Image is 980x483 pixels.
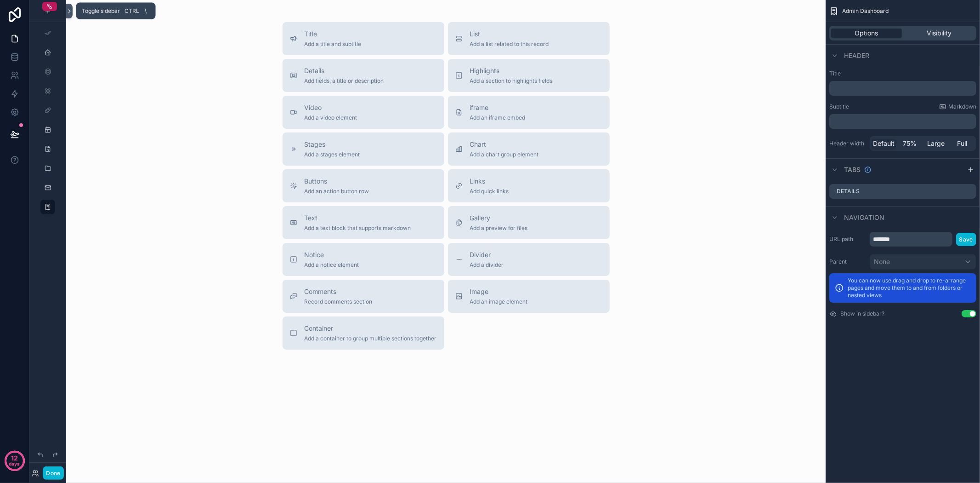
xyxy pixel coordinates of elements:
label: Show in sidebar? [840,310,884,317]
span: \ [142,7,149,15]
span: Tabs [844,165,861,174]
span: Links [470,177,509,186]
span: Title [305,29,362,39]
span: Notice [305,250,359,259]
span: iframe [470,103,526,112]
div: scrollable content [829,114,976,129]
span: Large [928,139,945,148]
button: ChartAdd a chart group element [448,132,610,166]
span: Container [305,324,437,333]
span: Add a preview for files [470,224,528,232]
label: Details [837,188,860,195]
button: VideoAdd a video element [283,96,444,129]
span: Add fields, a title or description [305,77,384,85]
button: ImageAdd an image element [448,280,610,313]
span: Add a notice element [305,261,359,269]
button: DividerAdd a divider [448,243,610,276]
span: Record comments section [305,298,373,305]
a: Markdown [939,103,976,110]
span: Options [855,29,878,38]
button: LinksAdd quick links [448,169,610,202]
span: Toggle sidebar [82,7,120,15]
span: Add an image element [470,298,528,305]
button: TextAdd a text block that supports markdown [283,206,444,239]
span: Image [470,287,528,296]
span: Buttons [305,177,369,186]
p: You can now use drag and drop to re-arrange pages and move them to and from folders or nested views [848,277,971,299]
label: Header width [829,140,866,147]
span: Add a chart group element [470,151,539,158]
div: scrollable content [829,81,976,96]
button: Save [956,233,976,246]
span: Chart [470,140,539,149]
label: Parent [829,258,866,265]
span: Add a divider [470,261,504,269]
span: Gallery [470,213,528,223]
p: 12 [11,454,18,463]
span: Add a text block that supports markdown [305,224,411,232]
span: Add a stages element [305,151,360,158]
button: TitleAdd a title and subtitle [283,22,444,55]
button: CommentsRecord comments section [283,280,444,313]
button: HighlightsAdd a section to highlights fields [448,59,610,92]
span: Divider [470,250,504,259]
span: Add a title and subtitle [305,40,362,48]
span: Markdown [948,103,976,110]
span: Add quick links [470,188,509,195]
span: Full [957,139,968,148]
span: Add a container to group multiple sections together [305,335,437,342]
button: Done [43,466,63,480]
p: days [9,457,20,470]
button: ButtonsAdd an action button row [283,169,444,202]
span: List [470,29,549,39]
span: Add a list related to this record [470,40,549,48]
span: 75% [903,139,917,148]
span: None [874,257,890,266]
span: Text [305,213,411,223]
span: Add an iframe embed [470,114,526,121]
label: URL path [829,236,866,243]
span: Header [844,51,869,60]
span: Highlights [470,66,553,75]
span: Comments [305,287,373,296]
span: Visibility [927,29,952,38]
button: ContainerAdd a container to group multiple sections together [283,316,444,350]
button: DetailsAdd fields, a title or description [283,59,444,92]
button: ListAdd a list related to this record [448,22,610,55]
span: Admin Dashboard [842,7,889,15]
button: StagesAdd a stages element [283,132,444,166]
span: Video [305,103,357,112]
label: Title [829,70,976,77]
span: Default [873,139,895,148]
span: Navigation [844,213,884,222]
span: Ctrl [124,6,140,16]
label: Subtitle [829,103,849,110]
span: Add a video element [305,114,357,121]
span: Stages [305,140,360,149]
button: GalleryAdd a preview for files [448,206,610,239]
span: Add a section to highlights fields [470,77,553,85]
span: Details [305,66,384,75]
button: NoticeAdd a notice element [283,243,444,276]
button: iframeAdd an iframe embed [448,96,610,129]
span: Add an action button row [305,188,369,195]
button: None [870,254,976,270]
